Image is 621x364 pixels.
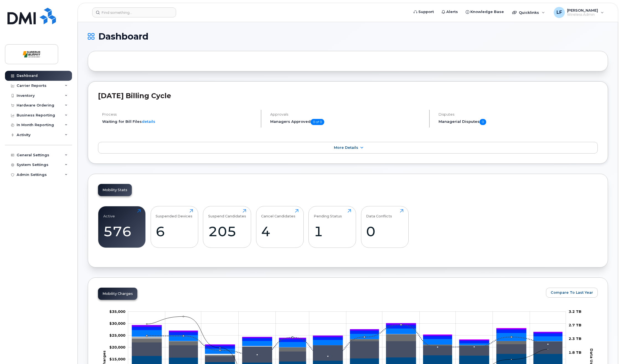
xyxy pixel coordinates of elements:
[569,323,581,327] tspan: 2.7 TB
[132,328,562,354] g: Features
[208,223,246,240] div: 205
[103,209,115,218] div: Active
[102,119,256,124] li: Waiting for Bill Files
[109,309,125,314] g: $0
[314,209,342,218] div: Pending Status
[208,209,246,218] div: Suspend Candidates
[439,112,598,116] h4: Disputes
[314,209,351,245] a: Pending Status1
[109,357,125,361] tspan: $15,000
[109,345,125,349] g: $0
[98,92,598,100] h2: [DATE] Billing Cycle
[569,309,581,314] tspan: 3.2 TB
[109,357,125,361] g: $0
[156,223,193,240] div: 6
[132,341,562,362] g: Roaming
[546,288,598,298] button: Compare To Last Year
[366,209,403,245] a: Data Conflicts0
[334,145,358,150] span: More Details
[439,119,598,125] h5: Managerial Disputes
[103,223,141,240] div: 576
[109,309,125,314] tspan: $35,000
[142,119,155,124] a: details
[109,321,125,326] g: $0
[103,209,141,245] a: Active576
[109,333,125,337] g: $0
[109,333,125,337] tspan: $25,000
[156,209,192,218] div: Suspended Devices
[366,223,403,240] div: 0
[569,336,581,341] tspan: 2.3 TB
[569,350,581,355] tspan: 1.8 TB
[102,112,256,116] h4: Process
[314,223,351,240] div: 1
[261,223,298,240] div: 4
[109,345,125,349] tspan: $20,000
[551,290,593,295] span: Compare To Last Year
[480,119,486,125] span: 0
[366,209,392,218] div: Data Conflicts
[156,209,193,245] a: Suspended Devices6
[311,119,324,125] span: 0 of 0
[98,32,148,41] span: Dashboard
[270,119,424,125] h5: Managers Approved
[109,321,125,326] tspan: $30,000
[208,209,246,245] a: Suspend Candidates205
[270,112,424,116] h4: Approvals
[261,209,298,245] a: Cancel Candidates4
[261,209,295,218] div: Cancel Candidates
